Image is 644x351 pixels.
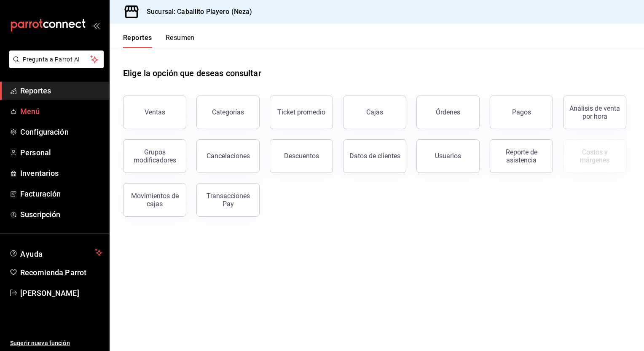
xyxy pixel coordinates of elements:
[129,148,181,164] div: Grupos modificadores
[129,192,181,208] div: Movimientos de cajas
[490,139,553,173] button: Reporte de asistencia
[563,139,626,173] button: Contrata inventarios para ver este reporte
[23,55,91,64] span: Pregunta a Parrot AI
[20,168,102,179] span: Inventarios
[349,152,400,160] div: Datos de clientes
[123,34,152,48] button: Reportes
[366,107,384,117] div: Cajas
[270,139,333,173] button: Descuentos
[512,108,531,116] div: Pagos
[20,247,91,258] span: Ayuda
[416,96,480,129] button: Órdenes
[20,287,102,299] span: [PERSON_NAME]
[123,139,186,173] button: Grupos modificadores
[490,96,553,129] button: Pagos
[212,108,244,116] div: Categorías
[563,96,626,129] button: Análisis de venta por hora
[20,85,102,96] span: Reportes
[196,183,260,217] button: Transacciones Pay
[10,339,102,348] span: Sugerir nueva función
[20,188,102,199] span: Facturación
[270,96,333,129] button: Ticket promedio
[435,152,461,160] div: Usuarios
[20,267,102,278] span: Recomienda Parrot
[9,51,104,68] button: Pregunta a Parrot AI
[140,7,252,17] h3: Sucursal: Caballito Playero (Neza)
[284,152,319,160] div: Descuentos
[123,67,261,80] h1: Elige la opción que deseas consultar
[436,108,460,116] div: Órdenes
[166,34,195,48] button: Resumen
[123,96,186,129] button: Ventas
[6,61,104,70] a: Pregunta a Parrot AI
[196,139,260,173] button: Cancelaciones
[343,96,406,129] a: Cajas
[123,34,195,48] div: navigation tabs
[207,152,250,160] div: Cancelaciones
[145,108,165,116] div: Ventas
[93,22,99,29] button: open_drawer_menu
[196,96,260,129] button: Categorías
[569,104,621,120] div: Análisis de venta por hora
[277,108,325,116] div: Ticket promedio
[20,147,102,158] span: Personal
[20,209,102,220] span: Suscripción
[20,106,102,117] span: Menú
[202,192,254,208] div: Transacciones Pay
[123,183,186,217] button: Movimientos de cajas
[495,148,547,164] div: Reporte de asistencia
[569,148,621,164] div: Costos y márgenes
[20,126,102,138] span: Configuración
[416,139,480,173] button: Usuarios
[343,139,406,173] button: Datos de clientes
